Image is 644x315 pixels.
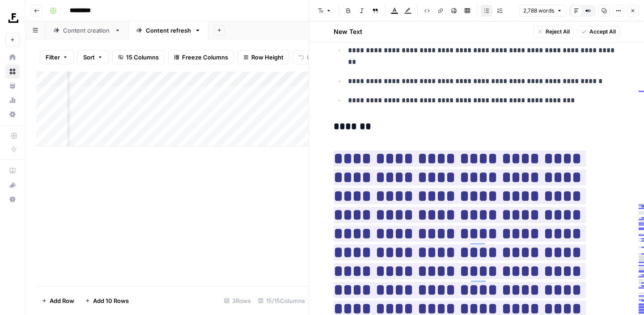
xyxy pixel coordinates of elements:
span: Freeze Columns [182,53,228,62]
button: 15 Columns [112,50,165,64]
button: Undo [293,50,328,64]
button: Filter [40,50,74,64]
a: Usage [5,93,20,107]
a: Your Data [5,79,20,93]
a: AirOps Academy [5,164,20,178]
span: Row Height [251,53,284,62]
h2: New Text [334,27,362,36]
span: Reject All [546,28,570,36]
button: Workspace: Foundation Inc. [5,7,20,29]
button: 2,788 words [519,5,566,17]
a: Content creation [46,21,128,39]
span: 15 Columns [126,53,159,62]
a: Content refresh [128,21,208,39]
div: Content creation [63,26,111,35]
button: Freeze Columns [168,50,234,64]
button: Row Height [237,50,289,64]
button: Reject All [534,26,574,38]
span: Add 10 Rows [93,296,129,305]
div: Content refresh [146,26,191,35]
a: Home [5,50,20,64]
button: Sort [77,50,109,64]
button: Add 10 Rows [80,294,134,308]
span: Filter [46,53,60,62]
img: Foundation Inc. Logo [5,10,21,26]
a: Browse [5,64,20,79]
div: What's new? [6,178,19,192]
button: Add Row [36,294,80,308]
button: What's new? [5,178,20,192]
button: Accept All [577,26,620,38]
span: Add Row [50,296,74,305]
span: Accept All [589,28,616,36]
a: Settings [5,107,20,122]
div: 15/15 Columns [254,294,309,308]
span: Sort [83,53,95,62]
button: Help + Support [5,192,20,206]
div: 3 Rows [220,294,254,308]
span: 2,788 words [523,7,554,15]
